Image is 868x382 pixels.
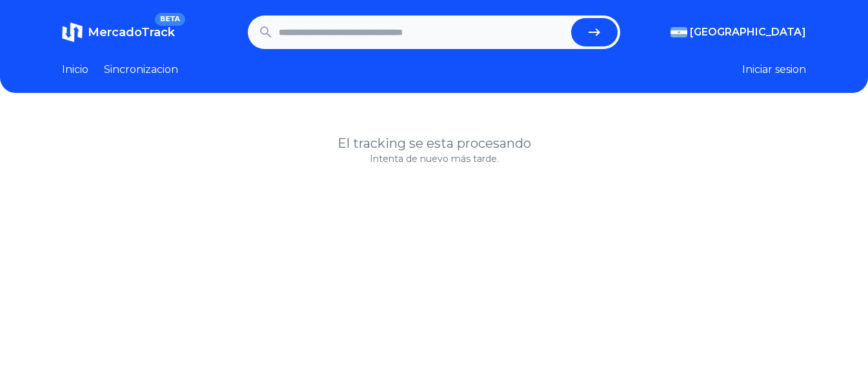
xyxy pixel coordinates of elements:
button: Iniciar sesion [742,62,806,77]
span: MercadoTrack [88,25,175,39]
img: MercadoTrack [62,22,83,43]
h1: El tracking se esta procesando [62,134,806,152]
a: Inicio [62,62,88,77]
span: [GEOGRAPHIC_DATA] [690,25,806,40]
button: [GEOGRAPHIC_DATA] [671,25,806,40]
a: Sincronizacion [104,62,178,77]
a: MercadoTrackBETA [62,22,175,43]
img: Argentina [671,27,687,37]
p: Intenta de nuevo más tarde. [62,152,806,165]
span: BETA [155,13,185,26]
